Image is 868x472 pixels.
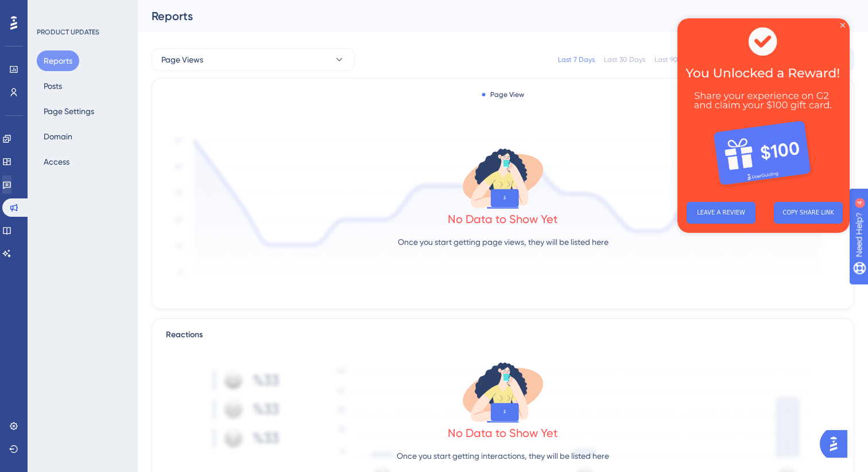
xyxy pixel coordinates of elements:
[448,425,558,441] div: No Data to Show Yet
[152,8,826,24] div: Reports
[397,449,609,463] p: Once you start getting interactions, they will be listed here
[558,55,595,64] div: Last 7 Days
[37,151,76,172] button: Access
[37,28,99,37] div: PRODUCT UPDATES
[152,48,355,71] button: Page Views
[37,50,79,71] button: Reports
[27,3,72,17] span: Need Help?
[654,55,696,64] div: Last 90 Days
[80,6,83,15] div: 4
[37,101,101,122] button: Page Settings
[37,76,69,96] button: Posts
[448,211,558,227] div: No Data to Show Yet
[163,5,168,9] div: Close Preview
[604,55,645,64] div: Last 30 Days
[161,53,203,67] span: Page Views
[9,184,78,205] button: LEAVE A REVIEW
[37,126,79,147] button: Domain
[398,235,609,249] p: Once you start getting page views, they will be listed here
[96,184,165,205] button: COPY SHARE LINK
[820,427,854,461] iframe: UserGuiding AI Assistant Launcher
[166,328,840,342] div: Reactions
[482,90,524,99] div: Page View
